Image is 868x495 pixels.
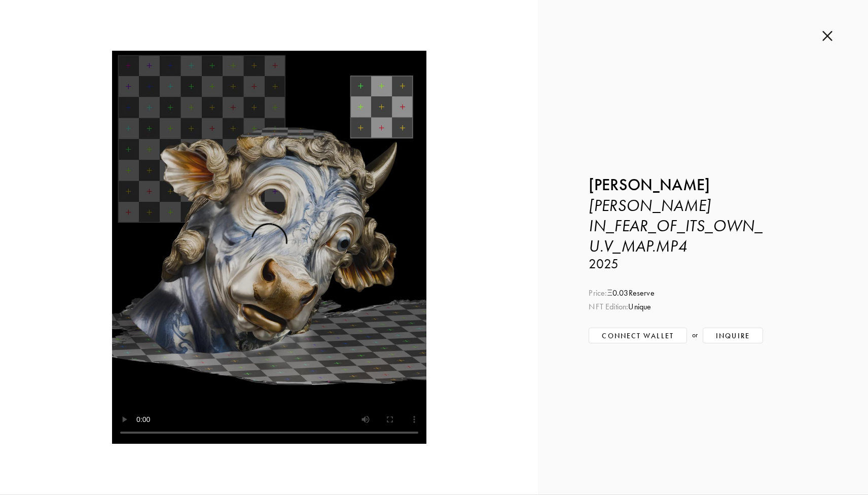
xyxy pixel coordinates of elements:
[692,330,698,341] span: or
[589,301,817,312] div: Unique
[607,288,612,298] span: Ξ
[589,175,710,195] b: [PERSON_NAME]
[589,288,607,298] span: Price:
[589,302,628,311] span: NFT Edition:
[589,288,817,299] div: 0.03 Reserve
[589,328,686,343] button: Connect Wallet
[822,30,833,42] img: cross.b43b024a.svg
[703,328,763,343] button: Inquire
[589,196,763,256] i: [PERSON_NAME] IN_FEAR_OF_ITS_OWN_ U.V_MAP.MP4
[589,256,817,272] h3: 2025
